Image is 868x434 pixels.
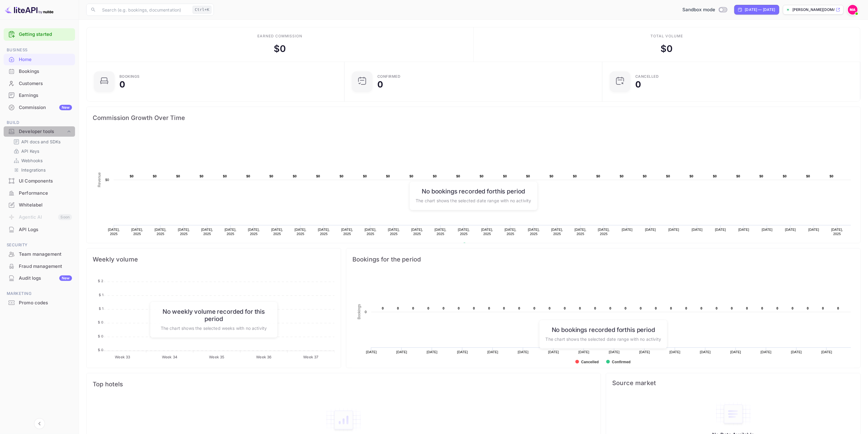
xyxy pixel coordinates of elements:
text: [DATE] [518,350,529,354]
div: Promo codes [19,299,72,306]
a: Bookings [4,66,75,77]
text: Revenue [97,172,101,187]
text: 0 [655,306,657,310]
text: $0 [550,174,554,178]
text: $0 [223,174,227,178]
text: 0 [716,306,718,310]
img: empty-state-table2.svg [325,407,362,433]
div: Developer tools [4,126,75,137]
a: Whitelabel [4,199,75,210]
tspan: $ 2 [98,279,103,283]
text: 0 [837,306,839,310]
text: [DATE] [639,350,650,354]
text: [DATE] [730,350,741,354]
div: Total volume [650,33,683,39]
span: Marketing [4,290,75,297]
a: API Keys [13,148,70,154]
text: 0 [685,306,687,310]
text: [DATE] [670,350,681,354]
text: $0 [269,174,273,178]
text: Confirmed [612,360,630,364]
div: Bookings [19,68,72,75]
div: New [59,105,72,110]
text: [DATE] [548,350,559,354]
div: Customers [4,78,75,90]
text: [DATE], 2025 [575,228,586,236]
text: [DATE], 2025 [411,228,423,236]
text: $0 [830,174,834,178]
tspan: $ 0 [98,320,103,325]
div: $ 0 [274,42,286,56]
a: Getting started [19,31,72,38]
text: [DATE] [822,350,832,354]
text: 0 [822,306,824,310]
text: Revenue [468,243,484,247]
p: The chart shows the selected weeks with no activity [156,325,271,331]
tspan: Week 34 [162,355,177,359]
text: 0 [412,306,414,310]
div: Bookings [4,66,75,77]
p: The chart shows the selected date range with no activity [416,197,531,204]
text: [DATE], 2025 [528,228,540,236]
text: [DATE] [668,228,679,231]
text: [DATE], 2025 [295,228,307,236]
div: Switch to Production mode [680,6,729,13]
text: $0 [713,174,717,178]
div: Earnings [19,92,72,99]
tspan: Week 37 [303,355,318,359]
div: CANCELLED [635,75,659,78]
text: [DATE] [578,350,589,354]
a: CommissionNew [4,102,75,113]
div: Team management [4,248,75,260]
div: CommissionNew [4,102,75,114]
a: Integrations [13,167,70,173]
text: 0 [458,306,460,310]
text: 0 [488,306,490,310]
div: 0 [377,80,383,89]
div: 0 [635,80,641,89]
text: $0 [433,174,437,178]
div: Integrations [11,166,73,174]
text: $0 [316,174,320,178]
a: Fraud management [4,261,75,272]
text: 0 [549,306,551,310]
a: Customers [4,78,75,89]
div: API Logs [4,224,75,236]
text: $0 [573,174,577,178]
span: Business [4,47,75,53]
p: The chart shows the selected date range with no activity [546,336,661,342]
text: 0 [427,306,429,310]
div: Performance [4,187,75,199]
text: [DATE], 2025 [248,228,260,236]
text: [DATE], 2025 [318,228,330,236]
a: Home [4,54,75,65]
text: [DATE] [487,350,498,354]
text: $0 [480,174,484,178]
img: empty-state-table.svg [715,401,752,427]
div: Developer tools [19,128,66,135]
text: 0 [503,306,505,310]
text: [DATE], 2025 [551,228,563,236]
text: [DATE] [715,228,726,231]
div: Ctrl+K [193,6,211,14]
text: [DATE] [366,350,377,354]
text: $0 [105,178,109,182]
div: Webhooks [11,156,73,165]
div: UI Components [19,178,72,185]
text: 0 [761,306,763,310]
text: 0 [518,306,520,310]
text: [DATE], 2025 [831,228,843,236]
text: $0 [293,174,297,178]
text: 0 [564,306,566,310]
text: Bookings [357,304,361,320]
p: API Keys [21,148,39,154]
div: [DATE] — [DATE] [745,7,775,12]
text: 0 [670,306,672,310]
div: Promo codes [4,297,75,309]
text: 0 [473,306,475,310]
text: [DATE], 2025 [598,228,610,236]
text: [DATE], 2025 [481,228,493,236]
tspan: Week 35 [209,355,224,359]
text: [DATE] [457,350,468,354]
text: 0 [382,306,384,310]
